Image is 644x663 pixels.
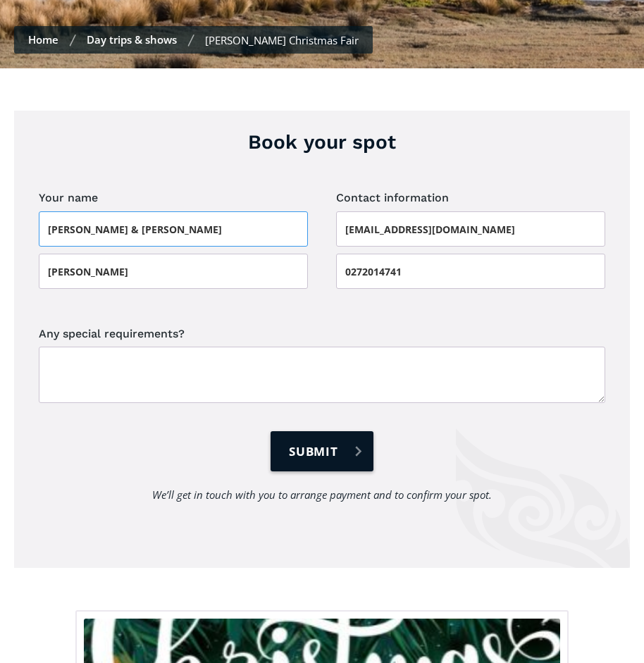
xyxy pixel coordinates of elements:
div: [PERSON_NAME] Christmas Fair [205,33,359,47]
form: Day trip booking [39,187,605,533]
input: Submit [271,431,373,471]
input: First name [39,211,308,247]
h3: Book your spot [39,128,605,156]
legend: Contact information [336,187,449,208]
input: Phone [336,254,605,289]
a: Day trips & shows [87,32,177,47]
label: Any special requirements? [39,324,605,343]
div: We’ll get in touch with you to arrange payment and to confirm your spot. [152,485,492,504]
nav: Breadcrumbs [14,26,373,54]
a: Home [28,32,58,47]
input: Email [336,211,605,247]
input: Last name [39,254,308,289]
legend: Your name [39,187,98,208]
